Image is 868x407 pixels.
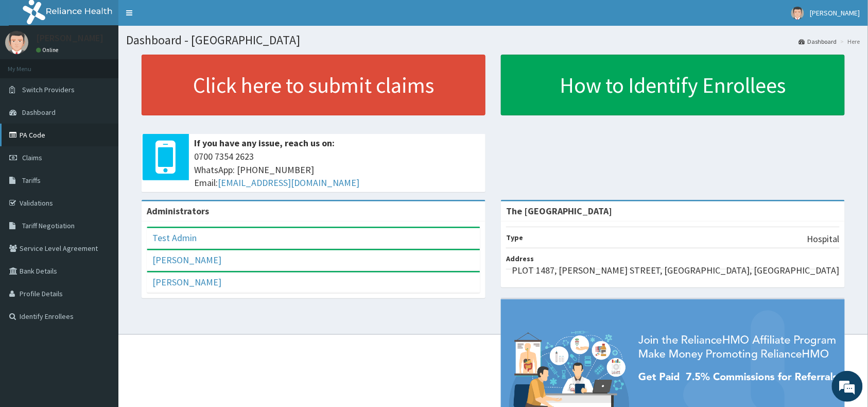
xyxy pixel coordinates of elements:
[142,55,485,115] a: Click here to submit claims
[791,7,804,20] img: User Image
[169,5,194,30] div: Minimize live chat window
[506,233,523,242] b: Type
[506,254,534,263] b: Address
[152,254,221,266] a: [PERSON_NAME]
[152,232,197,244] a: Test Admin
[126,33,860,47] h1: Dashboard - [GEOGRAPHIC_DATA]
[218,177,359,189] a: [EMAIL_ADDRESS][DOMAIN_NAME]
[36,33,103,43] p: [PERSON_NAME]
[19,52,42,77] img: d_794563401_company_1708531726252_794563401
[147,205,209,217] b: Administrators
[807,232,840,246] p: Hospital
[22,176,41,185] span: Tariffs
[22,85,75,94] span: Switch Providers
[194,137,335,149] b: If you have any issue, reach us on:
[36,46,61,54] a: Online
[22,221,75,230] span: Tariff Negotiation
[194,150,480,190] span: 0700 7354 2623 WhatsApp: [PHONE_NUMBER] Email:
[22,153,42,162] span: Claims
[22,108,56,117] span: Dashboard
[838,37,860,46] li: Here
[799,37,837,46] a: Dashboard
[152,276,221,288] a: [PERSON_NAME]
[810,8,860,18] span: [PERSON_NAME]
[501,55,845,115] a: How to Identify Enrollees
[512,264,840,277] p: PLOT 1487, [PERSON_NAME] STREET, [GEOGRAPHIC_DATA], [GEOGRAPHIC_DATA]
[54,58,173,71] div: Chat with us now
[5,31,28,54] img: User Image
[60,130,142,234] span: We're online!
[506,205,612,217] strong: The [GEOGRAPHIC_DATA]
[5,281,196,317] textarea: Type your message and hit 'Enter'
